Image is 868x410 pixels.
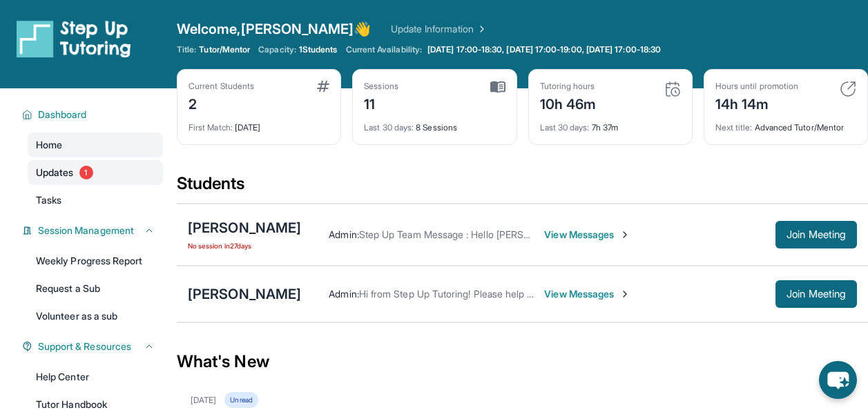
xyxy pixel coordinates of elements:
img: card [664,81,681,97]
img: Chevron-Right [619,289,630,300]
div: Tutoring hours [540,81,597,92]
div: 14h 14m [715,92,798,114]
div: 8 Sessions [364,114,505,133]
span: Current Availability: [346,44,422,55]
span: Admin : [329,228,358,240]
img: Chevron-Right [619,229,630,240]
a: Updates1 [28,160,163,185]
a: Volunteer as a sub [28,304,163,329]
div: 7h 37m [540,114,681,133]
span: Tasks [36,193,61,207]
img: card [840,81,856,97]
a: Update Information [391,22,488,36]
span: Last 30 days : [540,122,590,133]
span: View Messages [544,228,630,242]
div: Current Students [189,81,254,92]
span: Capacity: [258,44,296,55]
a: Home [28,133,163,157]
span: Next title : [715,122,753,133]
button: Dashboard [32,108,155,121]
span: View Messages [544,287,630,301]
div: Students [177,173,868,203]
span: 1 Students [299,44,338,55]
span: Join Meeting [787,290,846,298]
a: Request a Sub [28,276,163,301]
div: [PERSON_NAME] [188,218,301,237]
button: Join Meeting [775,221,857,248]
span: Support & Resources [38,340,131,353]
img: logo [17,19,131,58]
div: [PERSON_NAME] [188,284,301,304]
span: 1 [79,166,93,179]
img: card [317,81,329,92]
div: Unread [224,392,258,408]
span: Home [36,138,62,152]
span: Dashboard [38,108,87,121]
span: Title: [177,44,196,55]
span: No session in 27 days [188,240,301,251]
button: Support & Resources [32,340,155,353]
div: Advanced Tutor/Mentor [715,114,856,133]
img: card [490,81,505,93]
div: [DATE] [191,395,216,406]
span: Updates [36,166,74,179]
div: 10h 46m [540,92,597,114]
span: Tutor/Mentor [199,44,250,55]
span: First Match : [189,122,233,133]
span: Last 30 days : [364,122,414,133]
div: 11 [364,92,398,114]
span: [DATE] 17:00-18:30, [DATE] 17:00-19:00, [DATE] 17:00-18:30 [427,44,661,55]
span: Admin : [329,288,358,300]
div: [DATE] [189,114,329,133]
div: 2 [189,92,254,114]
a: Weekly Progress Report [28,248,163,273]
div: Hours until promotion [715,81,798,92]
span: Join Meeting [787,231,846,239]
button: Join Meeting [775,280,857,308]
span: Session Management [38,224,134,237]
img: Chevron Right [474,22,488,36]
div: Sessions [364,81,398,92]
a: Help Center [28,364,163,389]
span: Welcome, [PERSON_NAME] 👋 [177,19,372,39]
div: What's New [177,331,868,392]
a: Tasks [28,188,163,213]
button: chat-button [819,361,857,399]
a: [DATE] 17:00-18:30, [DATE] 17:00-19:00, [DATE] 17:00-18:30 [425,44,664,55]
button: Session Management [32,224,155,237]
